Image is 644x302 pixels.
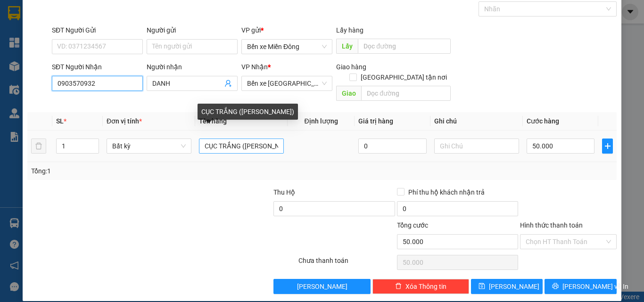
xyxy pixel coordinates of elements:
[361,86,451,101] input: Dọc đường
[405,281,446,292] span: Xóa Thông tin
[552,283,559,290] span: printer
[527,117,559,125] span: Cước hàng
[372,279,469,294] button: deleteXóa Thông tin
[520,221,583,229] label: Hình thức thanh toán
[31,139,46,154] button: delete
[336,63,366,71] span: Giao hàng
[434,139,519,154] input: Ghi Chú
[562,281,628,292] span: [PERSON_NAME] và In
[199,139,284,154] input: VD: Bàn, Ghế
[358,117,393,125] span: Giá trị hàng
[479,283,485,290] span: save
[147,25,238,35] div: Người gửi
[224,80,232,87] span: user-add
[52,62,143,72] div: SĐT Người Nhận
[336,86,361,101] span: Giao
[545,279,617,294] button: printer[PERSON_NAME] và In
[52,25,143,35] div: SĐT Người Gửi
[602,139,613,154] button: plus
[358,39,451,54] input: Dọc đường
[297,255,396,272] div: Chưa thanh toán
[31,166,249,176] div: Tổng: 1
[336,26,363,34] span: Lấy hàng
[56,117,64,125] span: SL
[336,39,358,54] span: Lấy
[273,279,370,294] button: [PERSON_NAME]
[247,76,327,90] span: Bến xe Quảng Ngãi
[273,188,295,196] span: Thu Hộ
[603,142,612,150] span: plus
[147,62,238,72] div: Người nhận
[107,117,142,125] span: Đơn vị tính
[489,281,539,292] span: [PERSON_NAME]
[112,139,186,153] span: Bất kỳ
[471,279,543,294] button: save[PERSON_NAME]
[405,187,488,197] span: Phí thu hộ khách nhận trả
[357,72,451,82] span: [GEOGRAPHIC_DATA] tận nơi
[397,221,428,229] span: Tổng cước
[304,117,338,125] span: Định lượng
[297,281,347,292] span: [PERSON_NAME]
[358,139,426,154] input: 0
[395,283,402,290] span: delete
[198,104,298,120] div: CỤC TRẮNG ([PERSON_NAME])
[247,40,327,54] span: Bến xe Miền Đông
[241,25,332,35] div: VP gửi
[430,112,523,131] th: Ghi chú
[241,63,268,71] span: VP Nhận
